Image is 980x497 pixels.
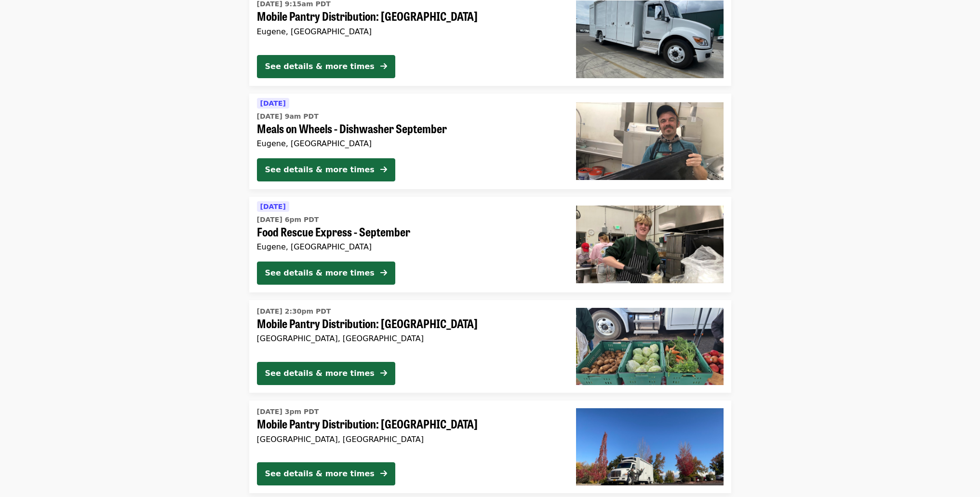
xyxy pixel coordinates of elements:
span: [DATE] [260,99,286,107]
time: [DATE] 9am PDT [257,111,319,122]
div: See details & more times [265,164,375,176]
time: [DATE] 6pm PDT [257,215,319,225]
i: arrow-right icon [380,268,387,277]
div: [GEOGRAPHIC_DATA], [GEOGRAPHIC_DATA] [257,334,561,343]
div: Eugene, [GEOGRAPHIC_DATA] [257,27,561,36]
span: Food Rescue Express - September [257,225,561,239]
i: arrow-right icon [380,469,387,478]
i: arrow-right icon [380,165,387,174]
img: Food Rescue Express - September organized by FOOD For Lane County [576,206,724,283]
button: See details & more times [257,262,395,285]
div: [GEOGRAPHIC_DATA], [GEOGRAPHIC_DATA] [257,435,561,444]
a: See details for "Meals on Wheels - Dishwasher September" [249,94,731,189]
button: See details & more times [257,462,395,485]
span: Mobile Pantry Distribution: [GEOGRAPHIC_DATA] [257,417,561,431]
div: See details & more times [265,468,375,480]
i: arrow-right icon [380,62,387,71]
img: Mobile Pantry Distribution: Cottage Grove organized by FOOD For Lane County [576,308,724,385]
button: See details & more times [257,158,395,181]
i: arrow-right icon [380,369,387,378]
div: See details & more times [265,61,375,72]
img: Mobile Pantry Distribution: Bethel School District organized by FOOD For Lane County [576,0,724,78]
a: See details for "Mobile Pantry Distribution: Springfield" [249,400,731,493]
time: [DATE] 3pm PDT [257,407,319,417]
time: [DATE] 2:30pm PDT [257,306,331,317]
span: Meals on Wheels - Dishwasher September [257,122,561,136]
span: [DATE] [260,203,286,210]
span: Mobile Pantry Distribution: [GEOGRAPHIC_DATA] [257,9,561,23]
span: Mobile Pantry Distribution: [GEOGRAPHIC_DATA] [257,317,561,331]
img: Meals on Wheels - Dishwasher September organized by FOOD For Lane County [576,102,724,179]
a: See details for "Food Rescue Express - September" [249,197,731,292]
div: Eugene, [GEOGRAPHIC_DATA] [257,139,561,148]
img: Mobile Pantry Distribution: Springfield organized by FOOD For Lane County [576,408,724,485]
a: See details for "Mobile Pantry Distribution: Cottage Grove" [249,300,731,393]
div: See details & more times [265,267,375,279]
button: See details & more times [257,55,395,78]
div: Eugene, [GEOGRAPHIC_DATA] [257,242,561,251]
button: See details & more times [257,362,395,385]
div: See details & more times [265,368,375,379]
